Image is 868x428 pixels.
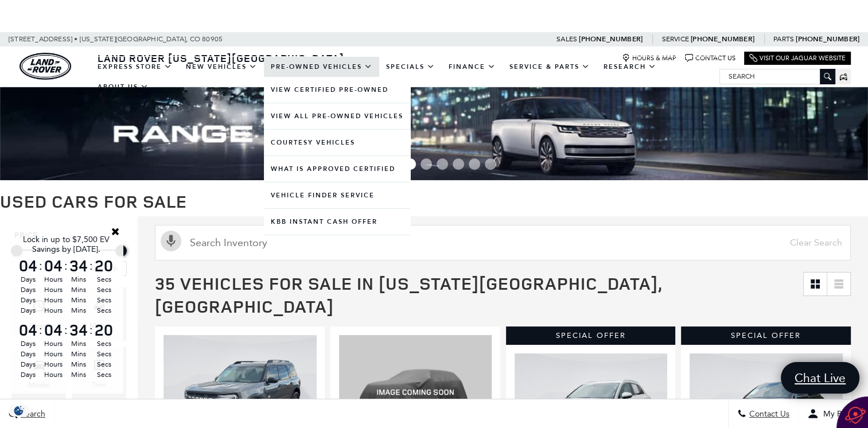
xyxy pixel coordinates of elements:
[506,326,676,345] div: Special Offer
[93,295,115,305] span: Secs
[749,54,846,63] a: Visit Our Jaguar Website
[264,130,410,155] a: Courtesy Vehicles
[110,226,120,236] a: Close
[91,57,719,97] nav: Main Navigation
[437,158,448,170] span: Go to slide 5
[773,35,794,43] span: Parts
[20,53,71,80] a: land-rover
[9,32,78,46] span: [STREET_ADDRESS] •
[93,322,115,338] span: 20
[93,349,115,359] span: Secs
[42,305,64,316] span: Hours
[681,326,851,345] div: Special Offer
[42,258,64,274] span: 04
[661,35,688,43] span: Service
[42,295,64,305] span: Hours
[68,274,89,285] span: Mins
[264,209,410,235] a: KBB Instant Cash Offer
[89,257,93,274] span: :
[17,359,39,369] span: Days
[819,409,859,419] span: My Profile
[91,51,351,65] a: Land Rover [US_STATE][GEOGRAPHIC_DATA]
[68,305,89,316] span: Mins
[453,158,464,170] span: Go to slide 6
[264,77,410,103] a: View Certified Pre-Owned
[6,404,32,417] img: Opt-Out Icon
[720,69,835,83] input: Search
[93,305,115,316] span: Secs
[68,322,89,338] span: 34
[264,182,410,208] a: Vehicle Finder Service
[17,258,39,274] span: 04
[42,274,64,285] span: Hours
[155,271,662,318] span: 35 Vehicles for Sale in [US_STATE][GEOGRAPHIC_DATA], [GEOGRAPHIC_DATA]
[42,369,64,380] span: Hours
[799,399,868,428] button: Open user profile menu
[42,338,64,349] span: Hours
[93,258,115,274] span: 20
[68,295,89,305] span: Mins
[685,54,735,63] a: Contact Us
[17,274,39,285] span: Days
[161,231,181,251] svg: Click to toggle on voice search
[23,235,110,254] span: Lock in up to $7,500 EV Savings by [DATE].
[68,359,89,369] span: Mins
[42,349,64,359] span: Hours
[39,257,42,274] span: :
[17,369,39,380] span: Days
[42,322,64,338] span: 04
[42,359,64,369] span: Hours
[68,285,89,295] span: Mins
[485,158,496,170] span: Go to slide 8
[6,404,32,417] section: Click to Open Cookie Consent Modal
[91,57,179,77] a: EXPRESS STORE
[17,338,39,349] span: Days
[202,32,223,46] span: 80905
[442,57,503,77] a: Finance
[9,35,223,43] a: [STREET_ADDRESS] • [US_STATE][GEOGRAPHIC_DATA], CO 80905
[98,51,344,65] span: Land Rover [US_STATE][GEOGRAPHIC_DATA]
[93,285,115,295] span: Secs
[190,32,200,46] span: CO
[781,362,859,394] a: Chat Live
[622,54,676,63] a: Hours & Map
[155,225,851,260] input: Search Inventory
[68,369,89,380] span: Mins
[93,369,115,380] span: Secs
[789,370,851,386] span: Chat Live
[91,77,155,97] a: About Us
[64,257,68,274] span: :
[42,285,64,295] span: Hours
[691,34,754,44] a: [PHONE_NUMBER]
[89,321,93,338] span: :
[796,34,859,44] a: [PHONE_NUMBER]
[68,258,89,274] span: 34
[597,57,663,77] a: Research
[17,349,39,359] span: Days
[503,57,597,77] a: Service & Parts
[68,349,89,359] span: Mins
[421,158,432,170] span: Go to slide 4
[20,53,71,80] img: Land Rover
[17,285,39,295] span: Days
[93,359,115,369] span: Secs
[264,103,410,129] a: View All Pre-Owned Vehicles
[379,57,442,77] a: Specials
[17,295,39,305] span: Days
[68,338,89,349] span: Mins
[179,57,264,77] a: New Vehicles
[746,409,789,419] span: Contact Us
[64,321,68,338] span: :
[264,57,379,77] a: Pre-Owned Vehicles
[93,274,115,285] span: Secs
[17,305,39,316] span: Days
[39,321,42,338] span: :
[264,156,410,182] a: What Is Approved Certified
[80,32,188,46] span: [US_STATE][GEOGRAPHIC_DATA],
[17,322,39,338] span: 04
[469,158,480,170] span: Go to slide 7
[93,338,115,349] span: Secs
